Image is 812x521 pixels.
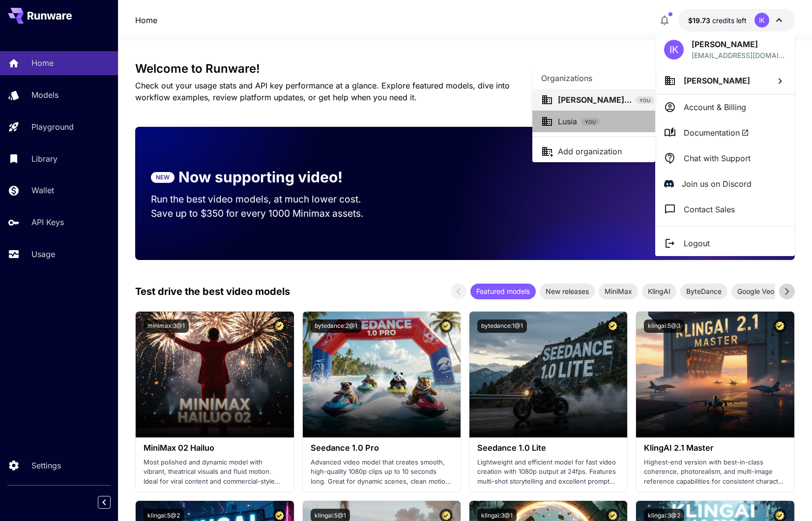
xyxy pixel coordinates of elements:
[581,118,600,126] span: YOU
[558,145,622,157] p: Add organization
[558,94,632,106] p: [PERSON_NAME]...
[558,116,577,127] p: Lusia
[541,72,592,84] p: Organizations
[636,97,654,104] span: YOU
